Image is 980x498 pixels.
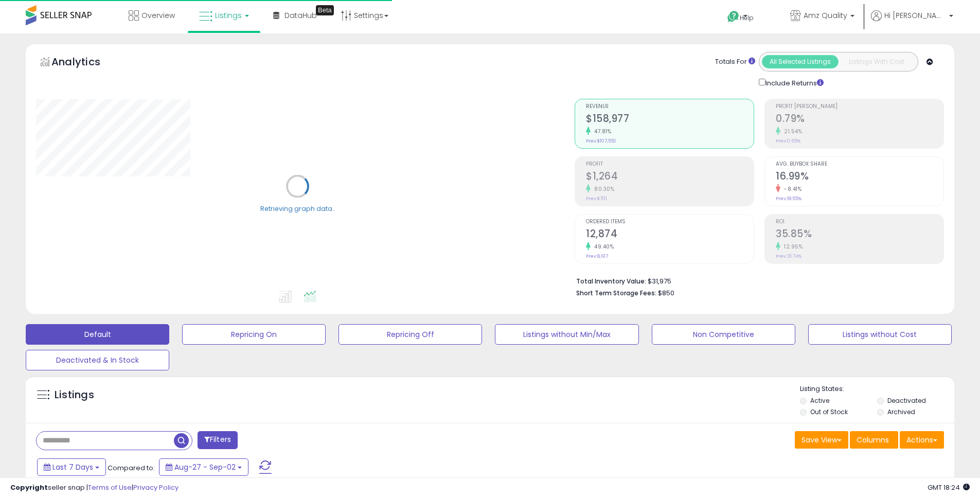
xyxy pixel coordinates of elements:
[586,253,608,259] small: Prev: 8,617
[159,458,248,476] button: Aug-27 - Sep-02
[751,77,836,88] div: Include Returns
[804,10,847,21] span: Amz Quality
[576,274,936,287] li: $31,975
[591,128,611,135] small: 47.81%
[338,324,482,345] button: Repricing Off
[900,431,944,449] button: Actions
[776,195,801,202] small: Prev: 18.55%
[576,277,646,286] b: Total Inventory Value:
[808,324,952,345] button: Listings without Cost
[26,350,169,370] button: Deactivated & In Stock
[780,185,801,193] small: -8.41%
[586,113,754,127] h2: $158,977
[576,289,656,297] b: Short Term Storage Fees:
[586,219,754,225] span: Ordered Items
[887,407,915,416] label: Archived
[810,396,829,405] label: Active
[884,10,946,21] span: Hi [PERSON_NAME]
[887,396,926,405] label: Deactivated
[928,483,970,492] span: 2025-09-10 18:24 GMT
[10,483,179,493] div: seller snap | |
[52,462,93,472] span: Last 7 Days
[838,55,915,68] button: Listings With Cost
[37,458,106,476] button: Last 7 Days
[215,10,242,21] span: Listings
[182,324,326,345] button: Repricing On
[719,3,774,33] a: Help
[776,228,943,242] h2: 35.85%
[762,55,839,68] button: All Selected Listings
[776,104,943,110] span: Profit [PERSON_NAME]
[133,483,179,492] a: Privacy Policy
[586,170,754,184] h2: $1,264
[586,138,616,144] small: Prev: $107,551
[26,324,169,345] button: Default
[316,5,334,15] div: Tooltip anchor
[727,10,740,23] i: Get Help
[260,204,335,213] div: Retrieving graph data..
[810,407,848,416] label: Out of Stock
[495,324,638,345] button: Listings without Min/Max
[586,195,607,202] small: Prev: $701
[591,185,614,193] small: 80.30%
[776,138,800,144] small: Prev: 0.65%
[740,13,754,22] span: Help
[658,288,674,298] span: $850
[174,462,236,472] span: Aug-27 - Sep-02
[88,483,132,492] a: Terms of Use
[652,324,795,345] button: Non Competitive
[55,388,94,402] h5: Listings
[284,10,317,21] span: DataHub
[586,104,754,110] span: Revenue
[780,243,803,251] small: 12.95%
[857,435,889,445] span: Columns
[776,170,943,184] h2: 16.99%
[800,384,954,394] p: Listing States:
[586,228,754,242] h2: 12,874
[586,162,754,167] span: Profit
[776,113,943,127] h2: 0.79%
[198,431,238,449] button: Filters
[108,463,155,473] span: Compared to:
[591,243,614,251] small: 49.40%
[776,253,801,259] small: Prev: 31.74%
[850,431,898,449] button: Columns
[871,10,953,33] a: Hi [PERSON_NAME]
[141,10,175,21] span: Overview
[715,57,755,67] div: Totals For
[780,128,802,135] small: 21.54%
[10,483,48,492] strong: Copyright
[51,55,120,72] h5: Analytics
[776,162,943,167] span: Avg. Buybox Share
[776,219,943,225] span: ROI
[795,431,848,449] button: Save View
